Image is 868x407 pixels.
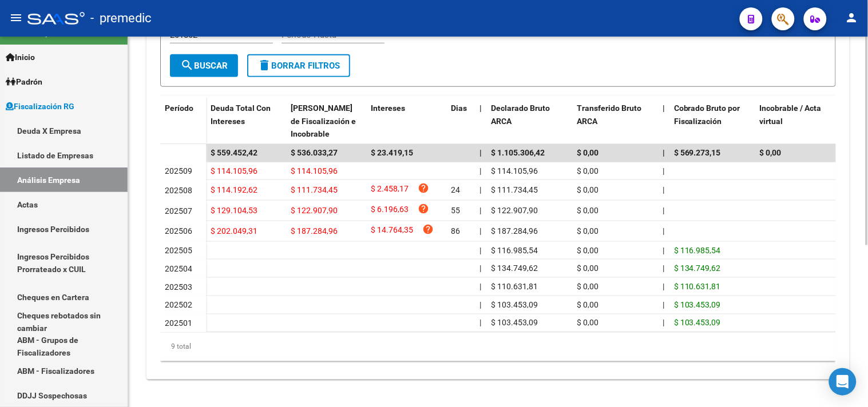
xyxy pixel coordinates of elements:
[451,185,460,194] span: 24
[658,96,669,146] datatable-header-cell: |
[479,148,482,157] span: |
[479,246,481,255] span: |
[165,226,192,236] span: 202506
[257,58,271,72] mat-icon: delete
[674,103,740,126] span: Cobrado Bruto por Fiscalización
[371,203,409,218] span: $ 6.196,63
[491,166,538,175] span: $ 114.105,96
[418,182,429,194] i: help
[674,148,721,157] span: $ 569.273,15
[491,282,538,291] span: $ 110.631,81
[491,103,550,126] span: Declarado Bruto ARCA
[6,100,74,113] span: Fiscalización RG
[577,166,599,175] span: $ 0,00
[663,166,664,175] span: |
[211,226,257,236] span: $ 202.049,31
[211,103,271,126] span: Deuda Total Con Intereses
[674,300,721,309] span: $ 103.453,09
[663,103,665,113] span: |
[479,206,481,215] span: |
[845,11,859,25] mat-icon: person
[165,300,192,309] span: 202502
[479,103,482,113] span: |
[577,226,599,236] span: $ 0,00
[165,318,192,328] span: 202501
[446,96,475,146] datatable-header-cell: Dias
[755,96,841,146] datatable-header-cell: Incobrable / Acta virtual
[180,58,194,72] mat-icon: search
[291,103,356,139] span: [PERSON_NAME] de Fiscalización e Incobrable
[160,96,206,144] datatable-header-cell: Período
[577,282,599,291] span: $ 0,00
[663,226,664,236] span: |
[479,166,481,175] span: |
[165,282,192,292] span: 202503
[90,6,152,31] span: - premedic
[663,300,664,309] span: |
[206,96,286,146] datatable-header-cell: Deuda Total Con Intereses
[291,226,338,236] span: $ 187.284,96
[6,75,42,88] span: Padrón
[663,148,665,157] span: |
[479,185,481,194] span: |
[475,96,486,146] datatable-header-cell: |
[180,61,228,71] span: Buscar
[247,54,350,77] button: Borrar Filtros
[491,206,538,215] span: $ 122.907,90
[479,282,481,291] span: |
[663,318,664,328] span: |
[9,11,23,25] mat-icon: menu
[491,246,538,255] span: $ 116.985,54
[479,264,481,273] span: |
[663,264,664,273] span: |
[674,318,721,328] span: $ 103.453,09
[165,206,192,216] span: 202507
[165,103,193,113] span: Período
[479,318,481,328] span: |
[663,206,664,215] span: |
[674,264,721,273] span: $ 134.749,62
[491,226,538,236] span: $ 187.284,96
[491,185,538,194] span: $ 111.734,45
[572,96,658,146] datatable-header-cell: Transferido Bruto ARCA
[165,264,192,273] span: 202504
[663,185,664,194] span: |
[371,182,409,198] span: $ 2.458,17
[291,185,338,194] span: $ 111.734,45
[160,333,836,361] div: 9 total
[479,300,481,309] span: |
[669,96,755,146] datatable-header-cell: Cobrado Bruto por Fiscalización
[366,96,446,146] datatable-header-cell: Intereses
[829,368,857,396] div: Open Intercom Messenger
[491,300,538,309] span: $ 103.453,09
[663,246,664,255] span: |
[577,185,599,194] span: $ 0,00
[760,103,822,126] span: Incobrable / Acta virtual
[451,103,467,113] span: Dias
[291,206,338,215] span: $ 122.907,90
[760,148,782,157] span: $ 0,00
[491,318,538,328] span: $ 103.453,09
[479,226,481,236] span: |
[165,166,192,175] span: 202509
[291,148,338,157] span: $ 536.033,27
[451,206,460,215] span: 55
[371,103,405,113] span: Intereses
[674,246,721,255] span: $ 116.985,54
[211,185,257,194] span: $ 114.192,62
[371,148,413,157] span: $ 23.419,15
[165,186,192,195] span: 202508
[491,264,538,273] span: $ 134.749,62
[211,148,257,157] span: $ 559.452,42
[422,224,434,235] i: help
[577,318,599,328] span: $ 0,00
[170,54,238,77] button: Buscar
[491,148,545,157] span: $ 1.105.306,42
[486,96,572,146] datatable-header-cell: Declarado Bruto ARCA
[291,166,338,175] span: $ 114.105,96
[371,224,413,239] span: $ 14.764,35
[663,282,664,291] span: |
[451,226,460,236] span: 86
[286,96,366,146] datatable-header-cell: Deuda Bruta Neto de Fiscalización e Incobrable
[211,206,257,215] span: $ 129.104,53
